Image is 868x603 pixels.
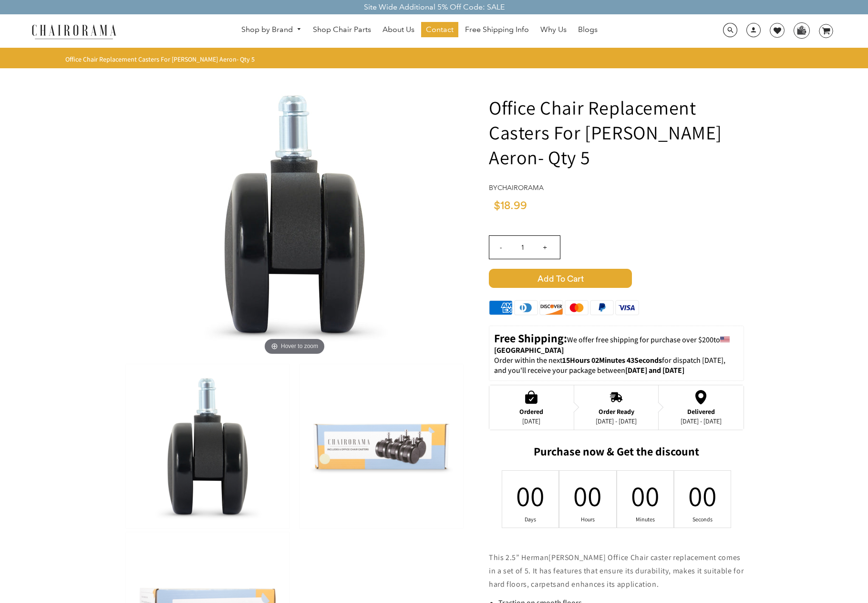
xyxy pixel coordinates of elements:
p: to [494,331,739,356]
span: and enhances its application. [557,579,659,589]
span: 15Hours 02Minutes 43Seconds [562,355,662,365]
div: Hours [582,516,594,523]
div: Order Ready [596,408,637,415]
div: [DATE] - [DATE] [596,417,637,425]
img: Office Chair Replacement Casters For Herman Miller Aeron- Qty 5 - chairorama [300,364,463,529]
img: Office Chair Replacement Casters For Herman Miller Aeron- Qty 5 - chairorama [152,71,438,358]
button: Add to Cart [489,269,744,288]
div: Delivered [681,408,722,415]
div: Days [524,516,537,523]
p: Order within the next for dispatch [DATE], and you'll receive your package between [494,356,739,376]
div: Ordered [519,408,543,415]
span: Add to Cart [489,269,632,288]
div: Seconds [696,516,709,523]
div: Minutes [639,516,651,523]
h2: Purchase now & Get the discount [489,444,744,463]
nav: DesktopNavigation [162,22,677,40]
a: Free Shipping Info [460,22,534,37]
a: Blogs [573,22,602,37]
div: [DATE] [519,417,543,425]
a: Contact [421,22,458,37]
a: chairorama [497,183,544,192]
span: Free Shipping Info [465,25,529,35]
a: Office Chair Replacement Casters For Herman Miller Aeron- Qty 5 - chairoramaHover to zoom [152,209,438,219]
div: 00 [582,477,594,514]
span: Blogs [578,25,598,35]
span: er [527,552,533,562]
a: About Us [378,22,419,37]
img: chairorama [26,23,122,40]
img: Office Chair Replacement Casters For Herman Miller Aeron- Qty 5 - chairorama [126,364,289,529]
span: Shop Chair Parts [313,25,371,35]
span: We offer free shipping for purchase over $200 [567,335,713,345]
a: Shop by Brand [237,22,306,37]
input: - [489,236,512,259]
strong: Free Shipping: [494,330,567,346]
nav: breadcrumbs [65,55,258,63]
div: 00 [524,477,537,514]
strong: [DATE] and [DATE] [625,365,684,375]
h4: by [489,184,744,192]
img: WhatsApp_Image_2024-07-12_at_16.23.01.webp [794,23,809,37]
span: About Us [382,25,414,35]
a: Why Us [536,22,571,37]
span: Contact [426,25,454,35]
input: + [533,236,556,259]
div: [DATE] - [DATE] [681,417,722,425]
h1: Office Chair Replacement Casters For [PERSON_NAME] Aeron- Qty 5 [489,95,744,169]
span: $18.99 [494,200,527,212]
span: This 2.5” H [489,552,527,562]
span: man [533,552,548,562]
a: Shop Chair Parts [308,22,376,37]
span: [PERSON_NAME] Office Chair caster replacement comes in a set of 5. It has features that ensure it... [489,552,741,576]
span: Office Chair Replacement Casters For [PERSON_NAME] Aeron- Qty 5 [65,55,255,63]
span: Why Us [540,25,567,35]
div: 00 [639,477,651,514]
strong: [GEOGRAPHIC_DATA] [494,345,564,355]
div: 00 [696,477,709,514]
